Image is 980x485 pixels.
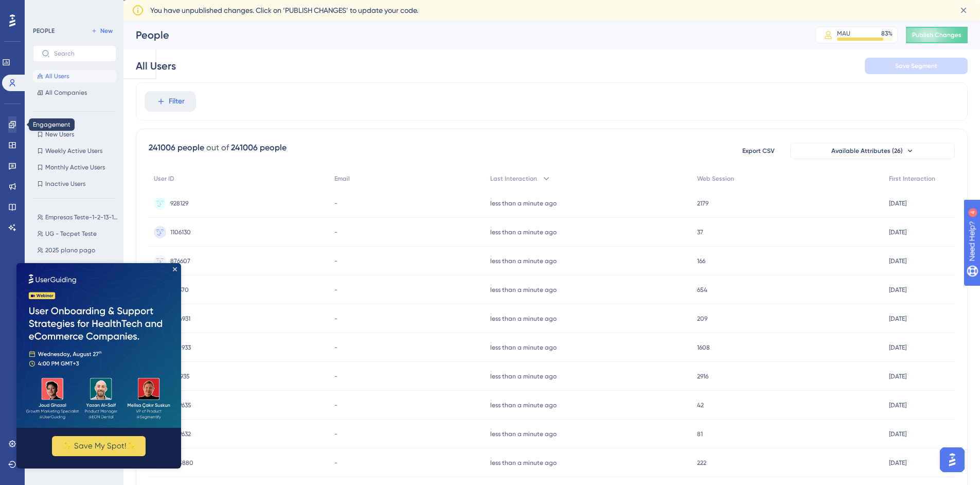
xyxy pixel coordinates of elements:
[889,373,906,380] time: [DATE]
[145,91,196,112] button: Filter
[45,180,85,188] span: Inactive Users
[54,50,108,57] input: Search
[35,173,129,193] button: ✨ Save My Spot!✨
[33,70,116,82] button: All Users
[490,229,557,236] time: less than a minute ago
[33,244,122,256] button: 2025 plano pago
[889,229,906,236] time: [DATE]
[490,459,557,466] time: less than a minute ago
[33,27,55,35] div: PEOPLE
[733,143,784,159] button: Export CSV
[889,286,906,293] time: [DATE]
[45,72,69,80] span: All Users
[889,257,906,265] time: [DATE]
[100,27,113,35] span: New
[490,200,557,207] time: less than a minute ago
[33,211,122,223] button: Empresas Teste-1-2-13-1214-12131215
[170,228,191,236] span: 1106130
[169,95,185,108] span: Filter
[45,147,102,155] span: Weekly Active Users
[72,5,75,13] div: 4
[697,372,708,380] span: 2916
[334,315,337,323] span: -
[87,25,116,37] button: New
[334,199,337,207] span: -
[697,315,707,323] span: 209
[45,213,118,221] span: Empresas Teste-1-2-13-1214-12131215
[334,430,337,438] span: -
[334,343,337,352] span: -
[45,246,95,254] span: 2025 plano pago
[334,459,337,467] span: -
[136,59,176,73] div: All Users
[334,228,337,236] span: -
[45,89,87,97] span: All Companies
[33,228,122,240] button: UG - Tecpet Teste
[697,199,708,207] span: 2179
[136,28,790,42] div: People
[831,147,903,155] span: Available Attributes (26)
[895,62,937,70] span: Save Segment
[33,86,116,99] button: All Companies
[24,3,64,15] span: Need Help?
[697,343,710,352] span: 1608
[889,200,906,207] time: [DATE]
[490,315,557,322] time: less than a minute ago
[697,286,707,294] span: 654
[45,163,105,171] span: Monthly Active Users
[837,29,850,38] div: MAU
[889,402,906,409] time: [DATE]
[937,444,968,475] iframe: UserGuiding AI Assistant Launcher
[33,178,116,190] button: Inactive Users
[334,286,337,294] span: -
[33,128,116,141] button: New Users
[149,142,204,154] div: 241006 people
[45,230,97,238] span: UG - Tecpet Teste
[156,4,161,8] div: Close Preview
[170,199,188,207] span: 928129
[334,175,350,183] span: Email
[697,401,704,409] span: 42
[697,459,706,467] span: 222
[881,29,893,38] div: 83 %
[490,257,557,265] time: less than a minute ago
[490,373,557,380] time: less than a minute ago
[150,4,418,16] span: You have unpublished changes. Click on ‘PUBLISH CHANGES’ to update your code.
[889,344,906,351] time: [DATE]
[170,257,190,265] span: 876607
[154,175,174,183] span: User ID
[334,372,337,380] span: -
[33,261,122,273] button: Clientes dre avulsos
[865,58,968,74] button: Save Segment
[889,175,935,183] span: First Interaction
[490,175,537,183] span: Last Interaction
[912,31,961,39] span: Publish Changes
[490,430,557,438] time: less than a minute ago
[45,130,74,138] span: New Users
[697,228,703,236] span: 37
[742,147,775,155] span: Export CSV
[33,145,116,157] button: Weekly Active Users
[490,344,557,351] time: less than a minute ago
[45,263,103,271] span: Clientes dre avulsos
[490,286,557,293] time: less than a minute ago
[490,402,557,409] time: less than a minute ago
[334,257,337,265] span: -
[231,142,287,154] div: 241006 people
[33,161,116,174] button: Monthly Active Users
[906,27,968,43] button: Publish Changes
[697,175,734,183] span: Web Session
[889,430,906,438] time: [DATE]
[334,401,337,409] span: -
[697,257,705,265] span: 166
[790,143,955,159] button: Available Attributes (26)
[889,459,906,466] time: [DATE]
[889,315,906,322] time: [DATE]
[206,142,229,154] div: out of
[170,459,193,467] span: 1105880
[697,430,703,438] span: 81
